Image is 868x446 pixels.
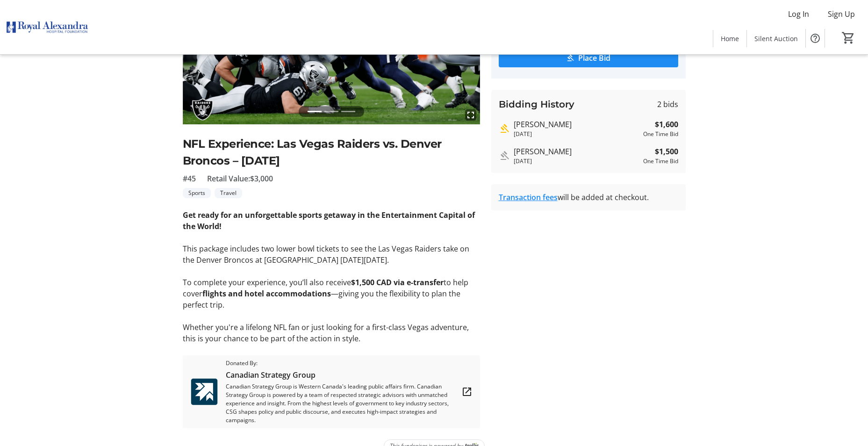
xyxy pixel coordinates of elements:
[6,4,89,50] img: Royal Alexandra Hospital Foundation's Logo
[655,146,678,157] strong: $1,500
[514,130,639,138] div: [DATE]
[351,277,444,288] strong: $1,500 CAD via e-transfer
[226,369,454,381] span: Canadian Strategy Group
[183,355,480,428] a: Canadian Strategy GroupDonated By:Canadian Strategy GroupCanadian Strategy Group is Western Canad...
[578,52,610,64] span: Place Bid
[655,119,678,130] strong: $1,600
[499,192,558,202] a: Transaction fees
[499,192,678,203] div: will be added at checkout.
[499,97,574,111] h3: Bidding History
[226,382,454,424] span: Canadian Strategy Group is Western Canada's leading public affairs firm. Canadian Strategy Group ...
[499,150,510,161] mat-icon: Outbid
[183,188,211,198] tr-label-badge: Sports
[828,8,855,20] span: Sign Up
[514,157,639,165] div: [DATE]
[514,146,639,157] div: [PERSON_NAME]
[202,288,331,299] strong: flights and hotel accommodations
[190,378,218,406] img: Canadian Strategy Group
[657,99,678,110] span: 2 bids
[215,188,242,198] tr-label-badge: Travel
[499,49,678,67] button: Place Bid
[183,210,475,231] strong: Get ready for an unforgettable sports getaway in the Entertainment Capital of the World!
[499,123,510,134] mat-icon: Highest bid
[183,136,480,169] h2: NFL Experience: Las Vegas Raiders vs. Denver Broncos – [DATE]
[183,243,480,266] p: This package includes two lower bowl tickets to see the Las Vegas Raiders take on the Denver Bron...
[721,34,739,43] span: Home
[643,130,678,138] div: One Time Bid
[788,8,809,20] span: Log In
[226,359,454,367] span: Donated By:
[840,29,857,46] button: Cart
[643,157,678,165] div: One Time Bid
[713,30,746,47] a: Home
[754,34,798,43] span: Silent Auction
[514,119,639,130] div: [PERSON_NAME]
[183,277,480,310] p: To complete your experience, you’ll also receive to help cover —giving you the flexibility to pla...
[747,30,805,47] a: Silent Auction
[183,173,196,184] span: #45
[781,7,817,22] button: Log In
[183,322,480,344] p: Whether you're a lifelong NFL fan or just looking for a first-class Vegas adventure, this is your...
[465,109,476,121] mat-icon: fullscreen
[820,7,862,22] button: Sign Up
[207,173,273,184] span: Retail Value: $3,000
[806,29,825,48] button: Help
